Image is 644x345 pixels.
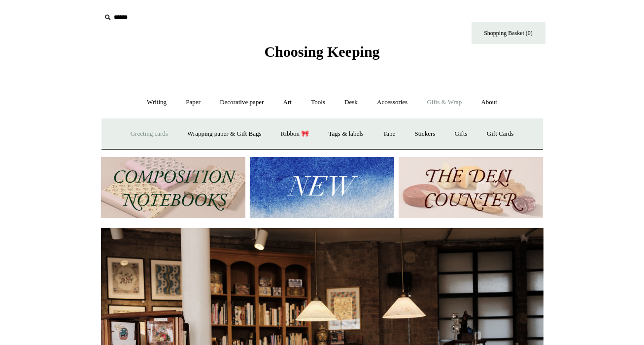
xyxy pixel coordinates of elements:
[478,121,523,147] a: Gift Cards
[418,89,471,115] a: Gifts & Wrap
[264,51,379,58] a: Choosing Keeping
[274,89,301,115] a: Art
[302,89,334,115] a: Tools
[138,89,175,115] a: Writing
[336,89,367,115] a: Desk
[406,121,444,147] a: Stickers
[399,157,543,219] img: The Deli Counter
[101,157,245,219] img: 202302 Composition ledgers.jpg__PID:69722ee6-fa44-49dd-a067-31375e5d54ec
[472,22,545,44] a: Shopping Basket (0)
[472,89,506,115] a: About
[211,89,272,115] a: Decorative paper
[272,121,318,147] a: Ribbon 🎀
[178,121,270,147] a: Wrapping paper & Gift Bags
[177,89,209,115] a: Paper
[264,43,379,60] span: Choosing Keeping
[320,121,373,147] a: Tags & labels
[446,121,476,147] a: Gifts
[122,121,177,147] a: Greeting cards
[374,121,404,147] a: Tape
[368,89,416,115] a: Accessories
[250,157,394,219] img: New.jpg__PID:f73bdf93-380a-4a35-bcfe-7823039498e1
